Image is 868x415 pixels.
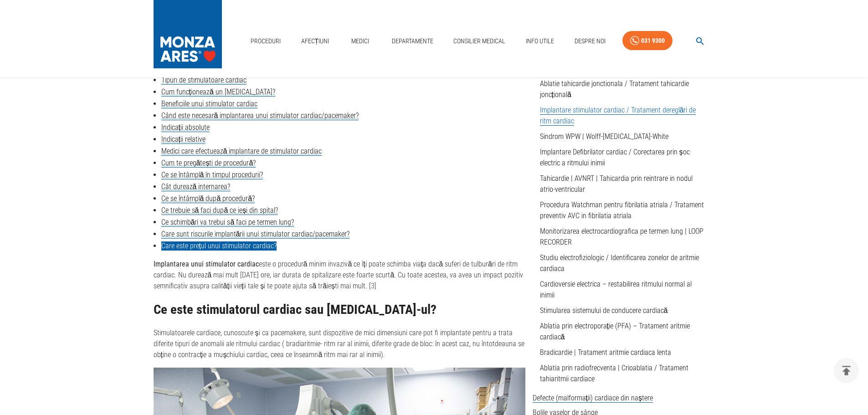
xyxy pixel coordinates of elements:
a: Ablatie tahicardie jonctionala / Tratament tahicardie joncțională [540,79,689,99]
a: Monitorizarea electrocardiografica pe termen lung | LOOP RECORDER [540,227,704,246]
a: Indicații absolute [161,123,210,132]
a: Medici [346,32,375,51]
a: Când este necesară implantarea unui stimulator cardiac/pacemaker? [161,111,359,120]
a: Medici care efectuează implantare de stimulator cardiac [161,147,322,156]
a: Indicații relative [161,135,205,144]
a: Consilier Medical [450,32,509,51]
a: Departamente [388,32,437,51]
a: Care este prețul unui stimulator cardiac? [161,241,277,251]
a: Sindrom WPW | Wolff-[MEDICAL_DATA]-White [540,132,668,141]
a: Info Utile [522,32,558,51]
a: Bradicardie | Tratament aritmie cardiaca lenta [540,348,671,357]
a: Ablatia prin electroporație (PFA) – Tratament aritmie cardiacă [540,322,690,341]
a: Beneficiile unui stimulator cardiac [161,99,257,108]
a: Implantare stimulator cardiac / Tratament dereglări de ritm cardiac [540,106,696,126]
a: Cum funcționează un [MEDICAL_DATA]? [161,87,275,97]
a: Care sunt riscurile implantării unui stimulator cardiac/pacemaker? [161,230,350,239]
a: Ce trebuie să faci după ce ieși din spital? [161,206,278,215]
p: este o procedură minim invazivă ce îți poate schimba viața dacă suferi de tulburări de ritm cardi... [154,259,525,292]
a: Cardioversie electrica – restabilirea ritmului normal al inimii [540,280,692,299]
a: Cum te pregătești de procedură? [161,159,256,168]
a: Despre Noi [571,32,609,51]
p: Stimulatoarele cardiace, cunoscute și ca pacemakere, sunt dispozitive de mici dimensiuni care pot... [154,328,525,360]
a: Ablatia prin radiofrecventa | Crioablatia / Tratament tahiaritmii cardiace [540,364,688,383]
button: delete [834,358,859,383]
a: Procedura Watchman pentru fibrilatia atriala / Tratament preventiv AVC in fibrilatia atriala [540,200,704,220]
a: Ce se întâmplă în timpul procedurii? [161,170,263,179]
a: Afecțiuni [298,32,333,51]
a: Ce schimbări va trebui să faci pe termen lung? [161,218,294,227]
a: Implantare Defibrilator cardiac / Corectarea prin șoc electric a ritmului inimii [540,148,690,167]
a: Tipuri de stimulatoare cardiac [161,76,247,85]
h2: Ce este stimulatorul cardiac sau [MEDICAL_DATA]-ul? [154,302,525,317]
a: Studiu electrofiziologic / Identificarea zonelor de aritmie cardiaca [540,253,699,273]
span: Defecte (malformații) cardiace din naștere [533,394,653,403]
a: Ce se întâmplă după procedură? [161,194,255,203]
strong: Implantarea unui stimulator cardiac [154,260,259,268]
a: 031 9300 [622,31,673,51]
a: Cât durează internarea? [161,182,231,191]
div: 031 9300 [641,35,665,46]
a: Stimularea sistemului de conducere cardiacă [540,306,668,315]
a: Tahicardie | AVNRT | Tahicardia prin reintrare in nodul atrio-ventricular [540,174,693,194]
a: Proceduri [247,32,284,51]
